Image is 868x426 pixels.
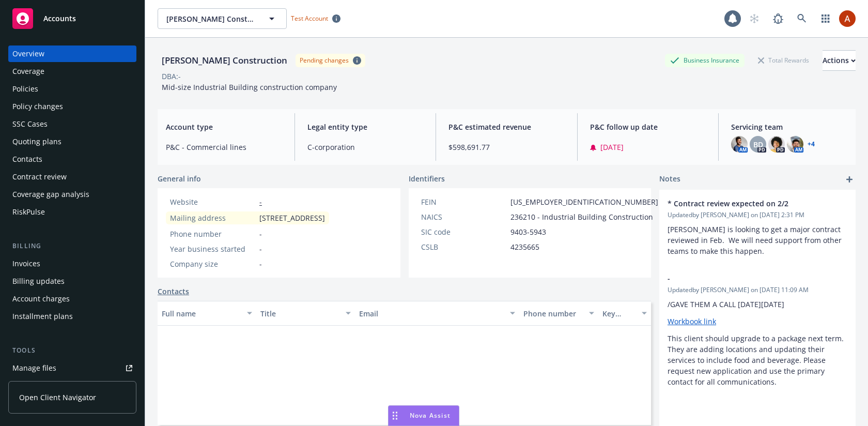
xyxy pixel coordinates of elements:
span: 9403-5943 [510,226,546,237]
img: photo [787,136,803,153]
button: Nova Assist [388,405,459,426]
div: Actions [823,51,856,70]
a: Start snowing [744,8,765,29]
span: Nova Assist [410,411,451,420]
span: [US_EMPLOYER_IDENTIFICATION_NUMBER] [510,196,658,207]
div: [PERSON_NAME] Construction [158,54,291,67]
div: Billing updates [12,273,65,290]
div: Phone number [170,229,255,239]
button: Phone number [519,301,598,326]
div: Total Rewards [753,54,814,67]
div: Company size [170,258,255,269]
div: Manage files [12,360,56,376]
a: Invoices [8,255,136,272]
div: SIC code [421,226,506,237]
span: * Contract review expected on 2/2 [668,198,820,209]
button: Key contact [598,301,651,326]
p: This client should upgrade to a package next term. They are adding locations and updating their s... [668,333,847,387]
p: /GAVE THEM A CALL [DATE][DATE] [668,299,847,310]
a: +4 [808,141,815,147]
div: CSLB [421,241,506,252]
span: - [259,258,262,269]
div: Mailing address [170,212,255,223]
div: DBA: - [162,71,181,82]
div: Installment plans [12,308,73,325]
span: Mid-size Industrial Building construction company [162,82,337,92]
a: Search [792,8,812,29]
a: SSC Cases [8,116,136,132]
a: Accounts [8,4,136,33]
div: -Updatedby [PERSON_NAME] on [DATE] 11:09 AM/GAVE THEM A CALL [DATE][DATE]Workbook linkThis client... [659,265,856,395]
a: Policies [8,81,136,97]
span: P&C - Commercial lines [166,142,282,153]
span: Test Account [291,14,328,23]
a: RiskPulse [8,204,136,220]
div: Year business started [170,244,255,254]
span: [DATE] [600,142,624,153]
span: [STREET_ADDRESS] [259,212,325,223]
button: Actions [823,50,856,71]
div: Overview [12,45,44,62]
a: Contacts [8,151,136,168]
div: Full name [162,308,241,319]
div: Email [359,308,504,319]
a: Billing updates [8,273,136,290]
a: Workbook link [668,316,716,326]
div: Key contact [602,308,636,319]
a: Switch app [815,8,836,29]
span: Updated by [PERSON_NAME] on [DATE] 2:31 PM [668,210,847,220]
a: add [843,173,856,186]
span: [PERSON_NAME] Construction [166,13,256,24]
a: Policy changes [8,98,136,115]
div: Coverage gap analysis [12,186,89,203]
a: Overview [8,45,136,62]
a: Contacts [158,286,189,297]
div: Business Insurance [665,54,745,67]
a: Contract review [8,169,136,185]
span: BD [753,139,763,150]
a: Coverage gap analysis [8,186,136,203]
span: Open Client Navigator [19,392,96,403]
div: Coverage [12,63,44,80]
span: Identifiers [409,173,445,184]
a: Installment plans [8,308,136,325]
span: C-corporation [307,142,424,153]
div: Policy changes [12,98,63,115]
span: Legal entity type [307,121,424,132]
div: Policies [12,81,38,97]
a: Quoting plans [8,133,136,150]
div: Contract review [12,169,67,185]
span: General info [158,173,201,184]
div: NAICS [421,211,506,222]
span: [PERSON_NAME] is looking to get a major contract reviewed in Feb. We will need support from other... [668,224,844,256]
a: Report a Bug [768,8,788,29]
span: 4235665 [510,241,539,252]
span: Servicing team [731,121,847,132]
div: Invoices [12,255,40,272]
div: FEIN [421,196,506,207]
div: * Contract review expected on 2/2Updatedby [PERSON_NAME] on [DATE] 2:31 PM[PERSON_NAME] is lookin... [659,190,856,265]
span: Accounts [43,14,76,23]
div: Title [260,308,339,319]
span: P&C follow up date [590,121,706,132]
button: Email [355,301,519,326]
div: Tools [8,345,136,356]
span: P&C estimated revenue [448,121,565,132]
button: [PERSON_NAME] Construction [158,8,287,29]
span: Test Account [287,13,345,24]
a: Coverage [8,63,136,80]
span: - [668,273,820,284]
div: Pending changes [300,56,349,65]
img: photo [768,136,785,153]
div: Website [170,196,255,207]
img: photo [839,10,856,27]
a: Manage files [8,360,136,376]
img: photo [731,136,748,153]
span: Account type [166,121,282,132]
span: 236210 - Industrial Building Construction [510,211,653,222]
a: Account charges [8,291,136,307]
div: RiskPulse [12,204,45,220]
div: Quoting plans [12,133,61,150]
div: Contacts [12,151,42,168]
a: - [259,197,262,207]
